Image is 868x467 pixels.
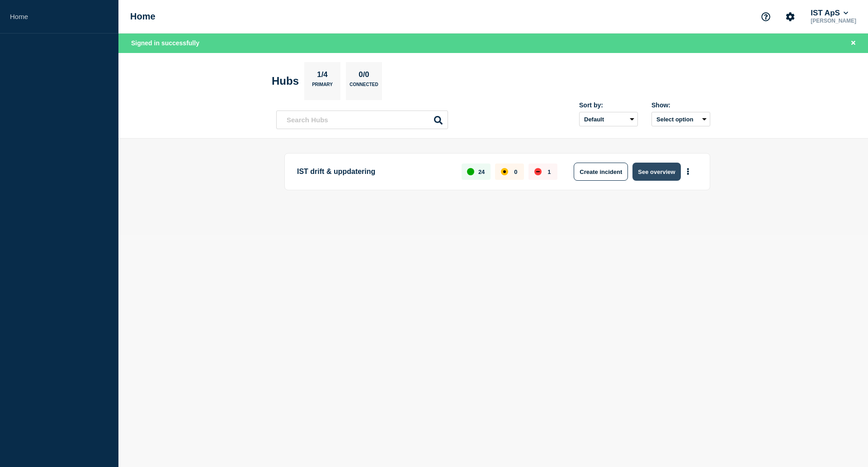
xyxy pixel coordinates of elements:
[349,82,378,91] p: Connected
[276,111,448,129] input: Search Hubs
[809,9,850,18] button: IST ApS
[809,18,858,24] p: [PERSON_NAME]
[467,168,474,175] div: up
[651,101,710,109] div: Show:
[756,7,775,26] button: Support
[534,168,542,175] div: down
[501,168,508,175] div: affected
[632,163,680,181] button: See overview
[651,112,710,126] button: Select option
[355,70,373,82] p: 0/0
[312,82,333,91] p: Primary
[547,169,551,175] p: 1
[297,163,451,181] p: IST drift & uppdatering
[579,112,638,126] select: Sort by
[848,38,859,48] button: Close banner
[574,163,628,181] button: Create incident
[514,169,517,175] p: 0
[478,169,485,175] p: 24
[579,101,638,109] div: Sort by:
[781,7,800,26] button: Account settings
[314,70,331,82] p: 1/4
[682,164,694,180] button: More actions
[130,11,156,22] h1: Home
[272,75,299,87] h2: Hubs
[131,39,199,47] span: Signed in successfully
